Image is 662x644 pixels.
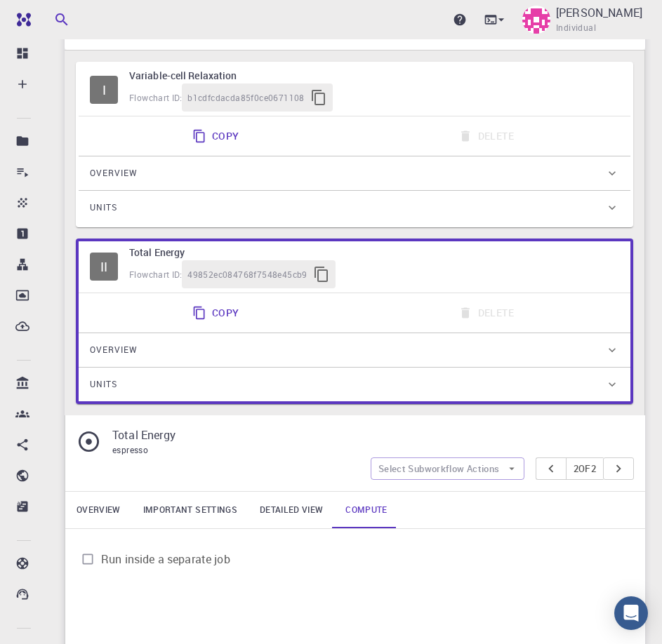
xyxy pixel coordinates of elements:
[187,268,307,282] span: 49852ec084768f7548e45cb9
[184,122,251,150] button: Copy
[11,13,31,27] img: logo
[566,457,604,480] button: 2of2
[79,333,630,367] div: Overview
[112,444,148,455] span: espresso
[90,253,118,281] span: Idle
[556,4,642,21] p: [PERSON_NAME]
[129,68,619,83] h6: Variable-cell Relaxation
[184,299,251,327] button: Copy
[334,492,398,528] a: Compute
[371,457,524,480] button: Select Subworkflow Actions
[90,76,118,104] span: Idle
[90,253,118,281] div: II
[79,156,630,190] div: Overview
[79,368,630,401] div: Units
[90,373,117,396] span: Units
[129,269,182,280] span: Flowchart ID:
[249,492,334,528] a: Detailed view
[90,196,117,219] span: Units
[112,427,623,443] p: Total Energy
[556,21,596,35] span: Individual
[90,162,138,185] span: Overview
[536,457,635,480] div: pager
[90,76,118,104] div: I
[129,245,619,260] h6: Total Energy
[132,492,249,528] a: Important settings
[187,91,305,105] span: b1cdfcdacda85f0ce0671108
[614,596,648,630] div: Open Intercom Messenger
[101,551,230,568] span: Run inside a separate job
[79,191,630,224] div: Units
[522,6,550,34] img: Elisban Sacari
[65,492,132,528] a: Overview
[90,339,138,361] span: Overview
[28,10,78,22] span: Soporte
[129,92,182,103] span: Flowchart ID:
